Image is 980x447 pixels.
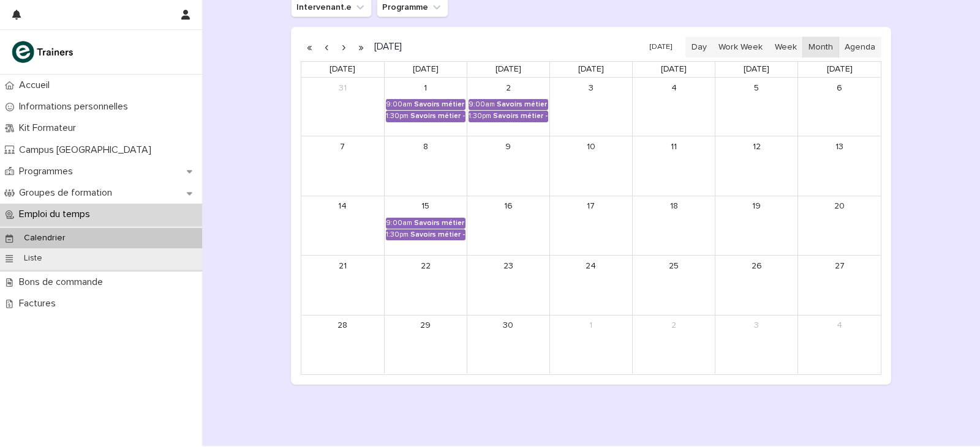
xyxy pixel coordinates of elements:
[493,112,548,120] div: Savoirs métier - Produire des livrables professionnels dans un projet data
[384,78,467,136] td: September 1, 2025
[798,196,881,255] td: September 20, 2025
[830,137,850,157] a: September 13, 2025
[467,196,549,255] td: September 16, 2025
[335,37,352,57] button: Next month
[333,197,352,216] a: September 14, 2025
[715,315,798,374] td: October 3, 2025
[318,37,335,57] button: Previous month
[747,137,766,157] a: September 12, 2025
[333,137,352,157] a: September 7, 2025
[384,256,467,315] td: September 22, 2025
[414,100,466,109] div: Savoirs métier - Produire des livrables professionnels dans un projet data
[644,39,678,56] button: [DATE]
[549,78,632,136] td: September 3, 2025
[467,256,549,315] td: September 23, 2025
[14,187,122,199] p: Groupes de formation
[633,196,715,255] td: September 18, 2025
[386,100,412,109] div: 9:00am
[581,137,601,157] a: September 10, 2025
[549,315,632,374] td: October 1, 2025
[497,100,548,109] div: Savoirs métier - Produire des livrables professionnels dans un projet data
[830,197,850,216] a: September 20, 2025
[416,137,435,157] a: September 8, 2025
[802,37,839,57] button: Month
[798,78,881,136] td: September 6, 2025
[549,136,632,196] td: September 10, 2025
[410,112,466,120] div: Savoirs métier - Produire des livrables professionnels dans un projet data
[747,197,766,216] a: September 19, 2025
[416,197,435,216] a: September 15, 2025
[499,137,518,157] a: September 9, 2025
[664,137,684,157] a: September 11, 2025
[499,78,518,98] a: September 2, 2025
[469,112,491,120] div: 1:30pm
[14,298,66,309] p: Factures
[633,315,715,374] td: October 2, 2025
[333,316,352,336] a: September 28, 2025
[301,136,384,196] td: September 7, 2025
[830,78,850,98] a: September 6, 2025
[715,136,798,196] td: September 12, 2025
[685,37,713,57] button: Day
[658,62,689,77] a: Thursday
[467,136,549,196] td: September 9, 2025
[499,316,518,336] a: September 30, 2025
[333,256,352,276] a: September 21, 2025
[581,316,601,336] a: October 1, 2025
[14,276,113,288] p: Bons de commande
[798,256,881,315] td: September 27, 2025
[839,37,881,57] button: Agenda
[715,78,798,136] td: September 5, 2025
[384,315,467,374] td: September 29, 2025
[747,256,766,276] a: September 26, 2025
[14,209,100,220] p: Emploi du temps
[715,256,798,315] td: September 26, 2025
[830,316,850,336] a: October 4, 2025
[633,136,715,196] td: September 11, 2025
[469,100,495,109] div: 9:00am
[416,78,435,98] a: September 1, 2025
[301,78,384,136] td: August 31, 2025
[549,196,632,255] td: September 17, 2025
[581,78,601,98] a: September 3, 2025
[798,136,881,196] td: September 13, 2025
[410,62,441,77] a: Monday
[741,62,772,77] a: Friday
[467,315,549,374] td: September 30, 2025
[14,233,75,243] p: Calendrier
[549,256,632,315] td: September 24, 2025
[664,78,684,98] a: September 4, 2025
[301,196,384,255] td: September 14, 2025
[830,256,850,276] a: September 27, 2025
[664,256,684,276] a: September 25, 2025
[664,197,684,216] a: September 18, 2025
[327,62,358,77] a: Sunday
[824,62,855,77] a: Saturday
[416,316,435,336] a: September 29, 2025
[14,79,59,91] p: Accueil
[414,219,466,227] div: Savoirs métier - Produire des livrables professionnels dans un projet data
[747,78,766,98] a: September 5, 2025
[581,256,601,276] a: September 24, 2025
[14,144,161,156] p: Campus [GEOGRAPHIC_DATA]
[410,231,466,239] div: Savoirs métier - Produire des livrables professionnels dans un projet data
[416,256,435,276] a: September 22, 2025
[386,219,412,227] div: 9:00am
[576,62,606,77] a: Wednesday
[499,197,518,216] a: September 16, 2025
[768,37,802,57] button: Week
[384,196,467,255] td: September 15, 2025
[301,256,384,315] td: September 21, 2025
[664,316,684,336] a: October 2, 2025
[14,122,86,134] p: Kit Formateur
[747,316,766,336] a: October 3, 2025
[798,315,881,374] td: October 4, 2025
[633,256,715,315] td: September 25, 2025
[14,101,138,113] p: Informations personnelles
[352,37,369,57] button: Next year
[715,196,798,255] td: September 19, 2025
[384,136,467,196] td: September 8, 2025
[14,166,83,177] p: Programmes
[301,315,384,374] td: September 28, 2025
[712,37,769,57] button: Work Week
